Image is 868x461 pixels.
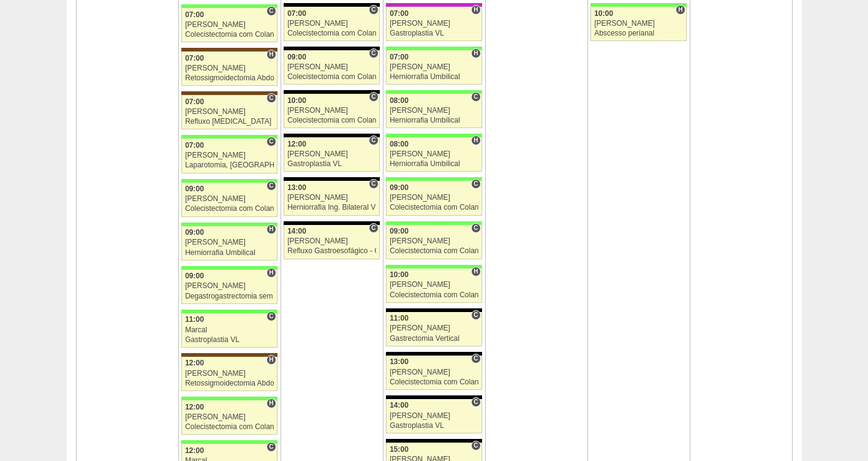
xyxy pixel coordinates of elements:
a: C 09:00 [PERSON_NAME] Colecistectomia com Colangiografia VL [284,50,379,85]
div: Key: Blanc [284,221,379,225]
div: [PERSON_NAME] [287,150,376,158]
span: 10:00 [287,96,306,105]
a: C 07:00 [PERSON_NAME] Laparotomia, [GEOGRAPHIC_DATA], Drenagem, Bridas [181,139,277,173]
a: H 10:00 [PERSON_NAME] Colecistectomia com Colangiografia VL [386,269,481,303]
span: 12:00 [185,359,204,367]
span: 12:00 [185,446,204,455]
a: H 07:00 [PERSON_NAME] Retossigmoidectomia Abdominal VL [181,51,277,86]
div: [PERSON_NAME] [185,21,274,29]
span: Hospital [471,5,480,15]
span: Consultório [471,179,480,189]
span: Consultório [369,135,378,145]
div: Key: Blanc [386,439,481,443]
div: Key: Brasil [386,47,481,50]
div: Gastroplastia VL [390,29,478,37]
span: 09:00 [390,227,409,235]
div: Key: Brasil [386,90,481,94]
span: 11:00 [185,315,204,324]
div: [PERSON_NAME] [390,194,478,202]
span: 07:00 [185,141,204,150]
span: Consultório [369,92,378,102]
span: 09:00 [185,185,204,193]
div: [PERSON_NAME] [390,237,478,245]
div: [PERSON_NAME] [390,412,478,420]
div: [PERSON_NAME] [185,282,274,290]
div: Key: Santa Joana [181,48,277,51]
div: Abscesso perianal [594,29,683,37]
div: [PERSON_NAME] [390,63,478,71]
div: Key: Brasil [591,3,686,7]
a: C 11:00 Marcal Gastroplastia VL [181,313,277,348]
div: Laparotomia, [GEOGRAPHIC_DATA], Drenagem, Bridas [185,161,274,169]
span: 07:00 [185,54,204,63]
span: Hospital [266,224,276,234]
div: Key: Brasil [386,265,481,269]
span: 07:00 [287,9,306,18]
div: [PERSON_NAME] [185,195,274,203]
div: Key: Brasil [386,177,481,181]
a: C 08:00 [PERSON_NAME] Herniorrafia Umbilical [386,94,481,128]
span: 15:00 [390,445,409,454]
div: Gastroplastia VL [390,422,478,430]
span: Consultório [369,5,378,15]
div: Key: Brasil [386,134,481,137]
span: Consultório [266,137,276,147]
div: Colecistectomia com Colangiografia VL [287,29,376,37]
span: 07:00 [390,53,409,61]
span: 14:00 [287,227,306,235]
a: C 09:00 [PERSON_NAME] Colecistectomia com Colangiografia VL [386,225,481,259]
span: Hospital [471,48,480,58]
div: Key: Blanc [284,134,379,137]
div: [PERSON_NAME] [287,237,376,245]
a: C 12:00 [PERSON_NAME] Gastroplastia VL [284,137,379,172]
span: 09:00 [185,228,204,237]
a: H 08:00 [PERSON_NAME] Herniorrafia Umbilical [386,137,481,172]
div: Marcal [185,326,274,334]
span: 07:00 [185,97,204,106]
a: C 07:00 [PERSON_NAME] Refluxo [MEDICAL_DATA] esofágico Robótico [181,95,277,129]
div: Retossigmoidectomia Abdominal VL [185,379,274,387]
div: Colecistectomia com Colangiografia VL [185,205,274,213]
div: Key: Blanc [386,352,481,356]
span: Hospital [266,268,276,278]
span: Consultório [266,93,276,103]
div: [PERSON_NAME] [287,20,376,28]
span: 13:00 [287,183,306,192]
a: H 09:00 [PERSON_NAME] Herniorrafia Umbilical [181,226,277,261]
div: Key: Blanc [284,3,379,7]
div: Colecistectomia com Colangiografia VL [287,116,376,124]
div: Key: Blanc [284,47,379,50]
span: 13:00 [390,357,409,366]
a: C 10:00 [PERSON_NAME] Colecistectomia com Colangiografia VL [284,94,379,128]
span: 09:00 [390,183,409,192]
a: C 09:00 [PERSON_NAME] Colecistectomia com Colangiografia VL [386,181,481,215]
span: Consultório [471,310,480,320]
span: 11:00 [390,314,409,322]
span: Consultório [471,441,480,451]
span: 10:00 [594,9,613,18]
div: Refluxo Gastroesofágico - Cirurgia VL [287,247,376,255]
a: H 12:00 [PERSON_NAME] Colecistectomia com Colangiografia VL [181,400,277,435]
div: Key: Brasil [386,221,481,225]
div: Key: Santa Joana [181,353,277,357]
div: Refluxo [MEDICAL_DATA] esofágico Robótico [185,118,274,126]
div: [PERSON_NAME] [287,63,376,71]
div: Colecistectomia com Colangiografia VL [390,378,478,386]
div: [PERSON_NAME] [185,238,274,246]
div: Colecistectomia com Colangiografia VL [390,291,478,299]
a: C 13:00 [PERSON_NAME] Herniorrafia Ing. Bilateral VL [284,181,379,215]
div: Key: Brasil [181,310,277,313]
a: C 07:00 [PERSON_NAME] Colecistectomia com Colangiografia VL [284,7,379,41]
span: 07:00 [185,10,204,19]
a: C 07:00 [PERSON_NAME] Colecistectomia com Colangiografia VL [181,8,277,42]
div: Herniorrafia Ing. Bilateral VL [287,204,376,211]
div: [PERSON_NAME] [185,108,274,116]
span: 12:00 [287,140,306,148]
div: Key: Brasil [181,440,277,444]
a: C 14:00 [PERSON_NAME] Refluxo Gastroesofágico - Cirurgia VL [284,225,379,259]
div: Key: Maria Braido [386,3,481,7]
div: Herniorrafia Umbilical [185,249,274,257]
div: Key: Blanc [284,177,379,181]
div: Colecistectomia com Colangiografia VL [390,204,478,211]
span: Hospital [266,50,276,59]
